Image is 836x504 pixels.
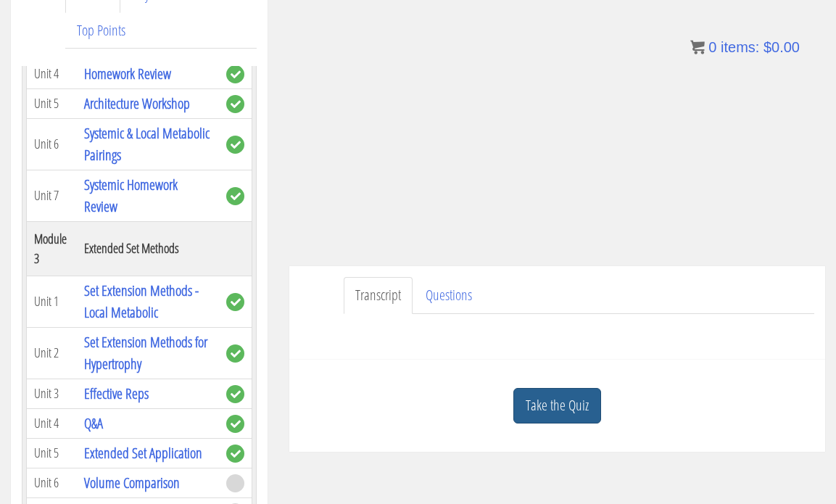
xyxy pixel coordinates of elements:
[65,12,137,49] a: Top Points
[84,413,103,433] a: Q&A
[27,170,78,221] td: Unit 7
[721,39,759,55] span: items:
[344,277,413,314] a: Transcript
[27,468,78,497] td: Unit 6
[226,344,244,363] span: complete
[226,136,244,154] span: complete
[27,379,78,408] td: Unit 3
[226,293,244,311] span: complete
[226,187,244,205] span: complete
[27,276,78,327] td: Unit 1
[27,327,78,379] td: Unit 2
[226,445,244,463] span: complete
[690,40,705,54] img: icon11.png
[84,332,207,373] a: Set Extension Methods for Hypertrophy
[27,88,78,118] td: Unit 5
[84,123,210,165] a: Systemic & Local Metabolic Pairings
[77,221,219,276] th: Extended Set Methods
[226,385,244,403] span: complete
[763,39,800,55] bdi: 0.00
[84,281,199,322] a: Set Extension Methods - Local Metabolic
[226,95,244,113] span: complete
[414,277,484,314] a: Questions
[27,221,78,276] th: Module 3
[27,438,78,468] td: Unit 5
[84,384,149,403] a: Effective Reps
[84,64,171,83] a: Homework Review
[226,65,244,83] span: complete
[84,175,178,216] a: Systemic Homework Review
[84,473,180,492] a: Volume Comparison
[27,408,78,438] td: Unit 4
[84,94,190,113] a: Architecture Workshop
[763,39,771,55] span: $
[27,59,78,88] td: Unit 4
[513,388,601,424] a: Take the Quiz
[690,39,800,55] a: 0 items: $0.00
[708,39,716,55] span: 0
[226,415,244,433] span: complete
[27,118,78,170] td: Unit 6
[84,443,202,463] a: Extended Set Application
